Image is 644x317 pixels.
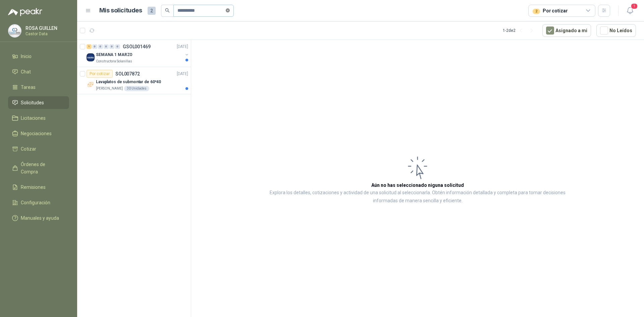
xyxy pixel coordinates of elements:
p: Lavaplatos de submontar de 60*40 [96,79,161,85]
div: 0 [98,44,103,49]
p: Castor Data [25,32,67,36]
a: Solicitudes [8,96,69,109]
img: Company Logo [8,24,21,37]
span: Negociaciones [21,130,52,137]
p: [DATE] [177,71,188,77]
h3: Aún no has seleccionado niguna solicitud [371,181,464,189]
p: ROSA GUILLEN [25,26,67,31]
span: Inicio [21,53,32,60]
span: Cotizar [21,145,36,153]
span: close-circle [226,8,230,12]
a: Tareas [8,81,69,94]
div: 30 Unidades [124,86,149,91]
a: Configuración [8,196,69,209]
a: Manuales y ayuda [8,212,69,224]
span: Licitaciones [21,114,46,122]
p: SOL007872 [115,71,140,76]
div: 0 [115,44,120,49]
a: Cotizar [8,143,69,155]
span: Remisiones [21,183,46,191]
div: 0 [109,44,114,49]
p: [DATE] [177,44,188,50]
img: Logo peakr [8,8,42,16]
img: Company Logo [87,53,95,61]
p: [PERSON_NAME] [96,86,123,91]
span: Solicitudes [21,99,44,106]
div: 0 [104,44,109,49]
a: Licitaciones [8,112,69,124]
button: 1 [624,5,636,17]
a: 1 0 0 0 0 0 GSOL001469[DATE] Company LogoSEMANA 1 MARZOConstructora Solanillas [87,43,190,64]
a: Negociaciones [8,127,69,140]
button: Asignado a mi [542,24,591,37]
a: Inicio [8,50,69,63]
div: Por cotizar [87,70,113,78]
a: Órdenes de Compra [8,158,69,178]
p: GSOL001469 [123,44,151,49]
span: Órdenes de Compra [21,161,63,175]
span: 1 [631,3,638,9]
span: Configuración [21,199,50,206]
div: 0 [92,44,97,49]
button: No Leídos [596,24,636,37]
div: 1 [87,44,92,49]
span: search [165,8,170,13]
span: Tareas [21,84,36,91]
a: Chat [8,65,69,78]
p: SEMANA 1 MARZO [96,52,132,58]
p: Explora los detalles, cotizaciones y actividad de una solicitud al seleccionarla. Obtén informaci... [258,189,577,205]
div: Por cotizar [533,7,568,14]
a: Remisiones [8,181,69,194]
span: Manuales y ayuda [21,214,59,222]
div: 1 - 2 de 2 [503,25,537,36]
p: Constructora Solanillas [96,59,132,64]
span: 2 [148,7,156,15]
h1: Mis solicitudes [99,6,142,15]
a: Por cotizarSOL007872[DATE] Company LogoLavaplatos de submontar de 60*40[PERSON_NAME]30 Unidades [77,67,191,94]
img: Company Logo [87,81,95,89]
span: close-circle [226,7,230,14]
div: 2 [533,9,540,14]
span: Chat [21,68,31,75]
